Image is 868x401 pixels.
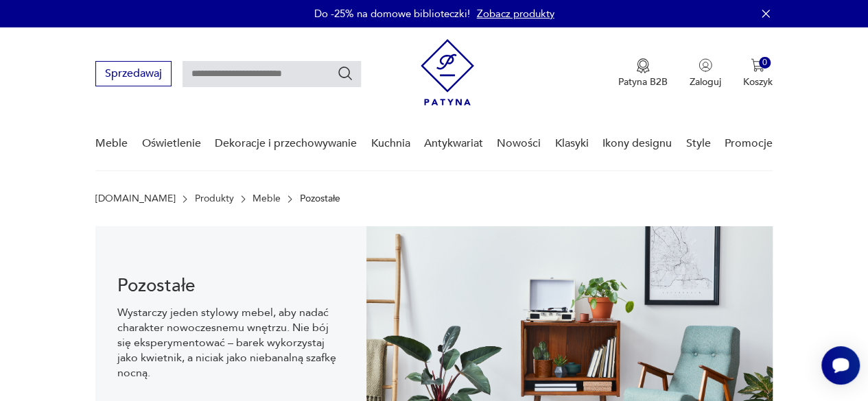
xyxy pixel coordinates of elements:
[371,117,410,170] a: Kuchnia
[142,117,201,170] a: Oświetlenie
[195,193,234,204] a: Produkty
[95,61,172,86] button: Sprzedawaj
[497,117,541,170] a: Nowości
[300,193,340,204] p: Pozostałe
[117,305,344,380] p: Wystarczy jeden stylowy mebel, aby nadać charakter nowoczesnemu wnętrzu. Nie bój się eksperymento...
[215,117,357,170] a: Dekoracje i przechowywanie
[95,193,176,204] a: [DOMAIN_NAME]
[618,58,668,88] a: Ikona medaluPatyna B2B
[743,58,773,88] button: 0Koszyk
[95,117,128,170] a: Meble
[555,117,589,170] a: Klasyki
[117,278,344,294] h1: Pozostałe
[821,346,860,385] iframe: Smartsupp widget button
[314,7,470,21] p: Do -25% na domowe biblioteczki!
[636,58,650,73] img: Ikona medalu
[253,193,281,204] a: Meble
[699,58,712,72] img: Ikonka użytkownika
[759,57,771,69] div: 0
[477,7,554,21] a: Zobacz produkty
[685,117,710,170] a: Style
[424,117,483,170] a: Antykwariat
[690,75,721,88] p: Zaloguj
[618,58,668,88] button: Patyna B2B
[743,75,773,88] p: Koszyk
[690,58,721,88] button: Zaloguj
[95,70,172,80] a: Sprzedawaj
[421,39,474,106] img: Patyna - sklep z meblami i dekoracjami vintage
[602,117,672,170] a: Ikony designu
[618,75,668,88] p: Patyna B2B
[725,117,773,170] a: Promocje
[337,65,353,82] button: Szukaj
[751,58,764,72] img: Ikona koszyka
